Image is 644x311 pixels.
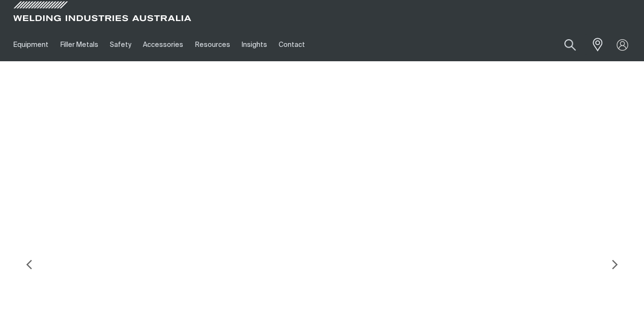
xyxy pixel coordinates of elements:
[54,28,104,61] a: Filler Metals
[554,33,586,56] button: Search products
[189,28,236,61] a: Resources
[104,28,137,61] a: Safety
[236,28,273,61] a: Insights
[137,28,189,61] a: Accessories
[8,28,54,61] a: Equipment
[8,28,479,61] nav: Main
[103,215,541,245] div: THE NEW BOBCAT 265X™ WITH [PERSON_NAME] HAS ARRIVED!
[103,268,541,310] div: Faster, easier setup. More capabilities. Reliability you can trust.
[20,255,39,274] img: PrevArrow
[542,33,586,56] input: Product name or item number...
[605,255,624,274] img: NextArrow
[273,28,311,61] a: Contact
